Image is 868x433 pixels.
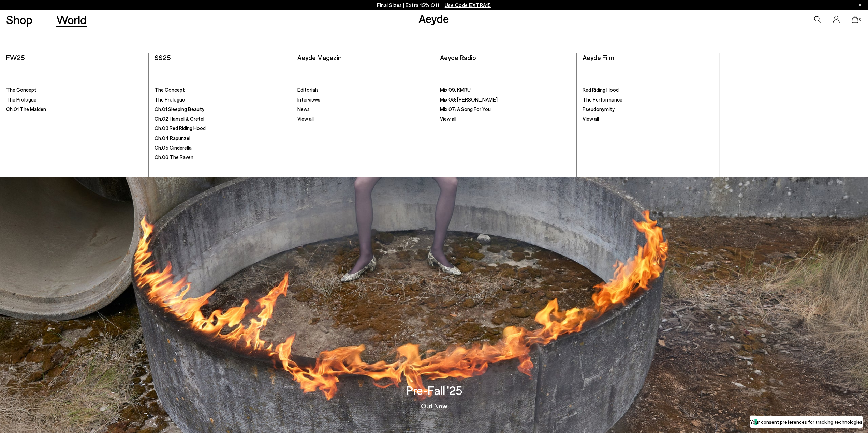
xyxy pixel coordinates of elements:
span: Ch.03 Red Riding Hood [155,125,206,131]
a: Ch.02 Hansel & Gretel [155,115,285,122]
span: Ch.06 The Raven [155,154,193,160]
a: Aeyde [418,11,449,26]
span: Navigate to /collections/ss25-final-sizes [445,2,491,8]
a: Interviews [297,96,428,103]
a: Mix 09: KMRU [440,87,570,93]
a: Pseudonymity [583,106,713,113]
a: SS25 [155,53,171,61]
span: Red Riding Hood [583,87,619,93]
span: The Prologue [6,96,36,103]
img: X-exploration-v2_1_900x.png [720,53,862,172]
a: View all [297,115,428,122]
a: Aeyde Film [583,53,614,61]
a: Shop [6,14,32,26]
span: View all [440,115,456,122]
a: The Concept [155,87,285,93]
a: Ch.06 The Raven [155,154,285,161]
a: View all [583,115,713,122]
a: 0 [852,16,858,23]
a: Ch.04 Rapunzel [155,135,285,142]
h3: Aeyde [726,158,740,163]
span: Mix 07: A Song For You [440,106,491,112]
a: Red Riding Hood [583,87,713,93]
a: Out Now [421,402,447,409]
span: The Prologue [155,96,185,103]
a: Ch.03 Red Riding Hood [155,125,285,132]
a: Editorials [297,87,428,93]
a: The Performance [583,96,713,103]
span: Ch.04 Rapunzel [155,135,190,141]
a: Mix 07: A Song For You [440,106,570,113]
span: Ch.02 Hansel & Gretel [155,115,204,122]
a: The Prologue [155,96,285,103]
span: View all [297,115,314,122]
a: Ch.01 Sleeping Beauty [155,106,285,113]
h3: Magazin [837,158,855,163]
span: Pseudonymity [583,106,615,112]
span: The Performance [583,96,622,103]
a: World [56,14,87,26]
a: The Prologue [6,96,143,103]
a: View all [440,115,570,122]
span: Mix 08: [PERSON_NAME] [440,96,498,103]
span: The Concept [155,87,185,93]
span: 0 [858,18,862,21]
span: View all [583,115,599,122]
a: FW25 [6,53,25,61]
span: Interviews [297,96,320,103]
span: Ch.01 The Maiden [6,106,46,112]
span: Ch.05 Cinderella [155,144,192,151]
span: The Concept [6,87,36,93]
span: News [297,106,310,112]
h3: Pre-Fall '25 [406,384,462,396]
a: Aeyde Radio [440,53,476,61]
a: Ch.01 The Maiden [6,106,143,113]
a: Aeyde Magazin [720,53,862,172]
a: Mix 08: [PERSON_NAME] [440,96,570,103]
button: Your consent preferences for tracking technologies [750,416,863,428]
a: News [297,106,428,113]
span: Ch.01 Sleeping Beauty [155,106,204,112]
a: Aeyde Magazin [297,53,342,61]
label: Your consent preferences for tracking technologies [750,418,863,426]
p: Final Sizes | Extra 15% Off [377,1,491,10]
span: Mix 09: KMRU [440,87,471,93]
span: Editorials [297,87,319,93]
a: Ch.05 Cinderella [155,144,285,151]
a: The Concept [6,87,143,93]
